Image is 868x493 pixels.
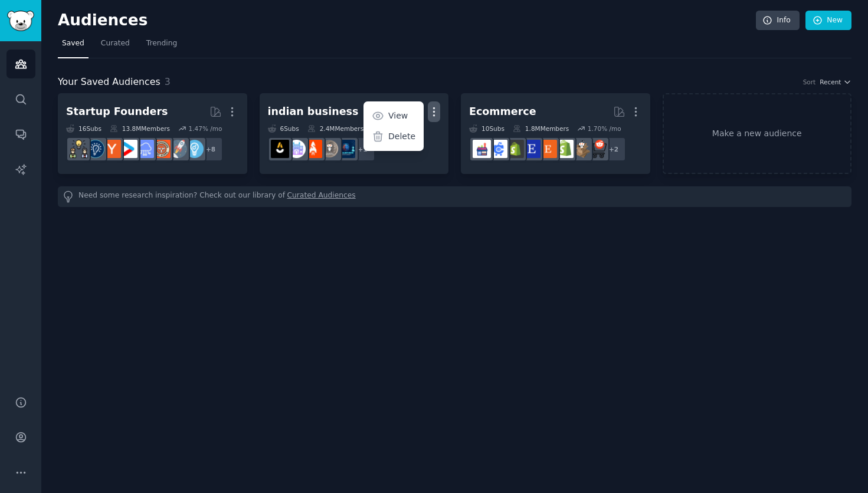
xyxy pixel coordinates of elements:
button: Recent [820,78,851,86]
span: Recent [820,78,841,86]
img: ecommerce_growth [473,140,491,158]
img: Entrepreneur [185,140,204,158]
div: 6 Sub s [268,124,299,133]
div: 13.8M Members [110,124,170,133]
div: 1.8M Members [513,124,569,133]
div: Sort [803,78,816,86]
img: Etsy [539,140,557,158]
p: View [388,110,408,122]
div: indian business [268,104,359,119]
a: indian businessViewDelete6Subs2.4MMembers0.93% /mo+1Geniusphere_HubIndiaInvestmentsStartUpIndiamu... [260,93,449,174]
img: shopify [555,140,574,158]
img: mumbai [287,140,306,158]
div: + 1 [351,137,375,162]
img: StartUpIndia [304,140,322,158]
span: Trending [146,38,177,49]
a: Make a new audience [663,93,852,174]
div: 2.4M Members [307,124,363,133]
span: Saved [62,38,84,49]
div: Ecommerce [469,104,536,119]
div: + 2 [601,137,626,162]
a: Info [756,11,800,31]
a: View [366,104,422,129]
img: dropship [572,140,590,158]
img: Geniusphere_Hub [337,140,355,158]
img: reviewmyshopify [506,140,524,158]
img: EtsySellers [522,140,541,158]
a: Ecommerce10Subs1.8MMembers1.70% /mo+2ecommercedropshipshopifyEtsyEtsySellersreviewmyshopifyecomme... [461,93,650,174]
div: + 8 [198,137,223,162]
img: indianstartups [271,140,289,158]
img: ecommerce [588,140,607,158]
div: 1.70 % /mo [588,124,621,133]
img: growmybusiness [70,140,88,158]
img: startups [169,140,187,158]
img: startup [119,140,137,158]
div: 1.47 % /mo [188,124,222,133]
a: Saved [58,34,89,58]
img: Entrepreneurship [86,140,104,158]
img: IndiaInvestments [320,140,339,158]
span: Curated [101,38,130,49]
span: 3 [165,76,171,87]
img: SaaS [136,140,154,158]
a: Trending [142,34,181,58]
a: Startup Founders16Subs13.8MMembers1.47% /mo+8EntrepreneurstartupsEntrepreneurRideAlongSaaSstartup... [58,93,247,174]
div: Need some research inspiration? Check out our library of [58,186,851,207]
div: 10 Sub s [469,124,505,133]
img: ecommercemarketing [489,140,507,158]
span: Your Saved Audiences [58,75,161,90]
a: Curated Audiences [287,190,356,203]
p: Delete [388,130,415,143]
a: New [805,11,851,31]
img: EntrepreneurRideAlong [152,140,171,158]
img: ycombinator [103,140,121,158]
div: 16 Sub s [66,124,101,133]
div: Startup Founders [66,104,168,119]
h2: Audiences [58,11,756,30]
img: GummySearch logo [7,11,34,31]
a: Curated [97,34,134,58]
